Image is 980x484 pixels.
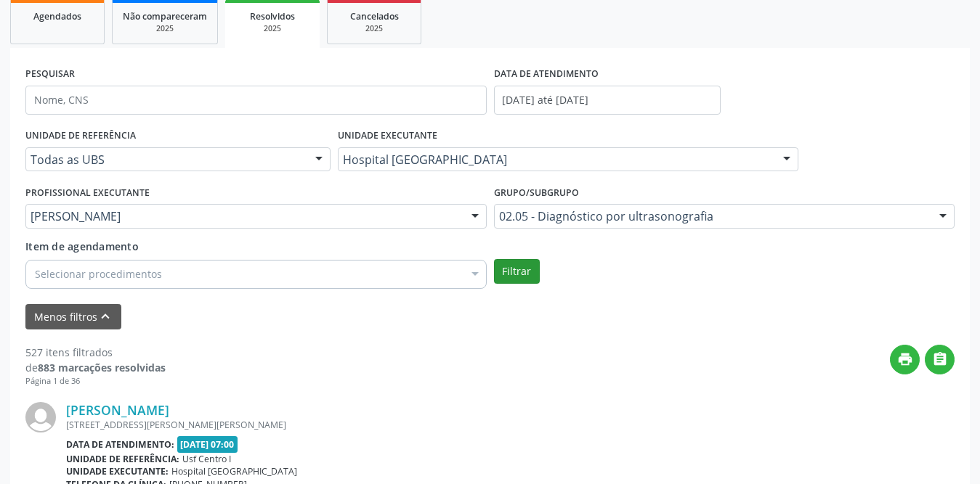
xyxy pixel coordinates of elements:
span: Selecionar procedimentos [35,266,162,282]
span: Todas as UBS [31,152,301,167]
label: PROFISSIONAL EXECUTANTE [25,181,150,204]
button: Filtrar [494,259,540,284]
div: 2025 [338,23,410,34]
input: Nome, CNS [25,86,487,115]
span: Usf Centro I [182,453,231,465]
span: Hospital [GEOGRAPHIC_DATA] [343,152,769,167]
div: 2025 [235,23,309,34]
b: Unidade de referência: [66,453,179,465]
span: Cancelados [350,10,399,22]
span: [PERSON_NAME] [31,209,457,223]
label: UNIDADE DE REFERÊNCIA [25,125,136,147]
span: Não compareceram [123,10,207,22]
span: 02.05 - Diagnóstico por ultrasonografia [499,209,926,223]
span: Agendados [33,10,81,22]
label: PESQUISAR [25,63,75,86]
button: Menos filtroskeyboard_arrow_up [25,304,121,329]
span: Resolvidos [250,10,295,22]
strong: 883 marcações resolvidas [38,361,166,374]
div: 527 itens filtrados [25,345,166,360]
button: print [890,345,920,374]
b: Unidade executante: [66,465,169,477]
label: DATA DE ATENDIMENTO [494,63,599,86]
span: [DATE] 07:00 [177,436,238,453]
div: [STREET_ADDRESS][PERSON_NAME][PERSON_NAME] [66,419,955,431]
span: Item de agendamento [25,239,139,253]
i: print [897,351,913,367]
div: de [25,360,166,375]
input: Selecione um intervalo [494,86,721,115]
div: 2025 [123,23,207,34]
i: keyboard_arrow_up [97,308,113,324]
label: UNIDADE EXECUTANTE [338,125,437,147]
button:  [925,345,955,374]
a: [PERSON_NAME] [66,402,169,418]
img: img [25,402,56,432]
b: Data de atendimento: [66,438,174,451]
div: Página 1 de 36 [25,375,166,387]
i:  [932,351,948,367]
label: Grupo/Subgrupo [494,181,579,204]
span: Hospital [GEOGRAPHIC_DATA] [171,465,297,477]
